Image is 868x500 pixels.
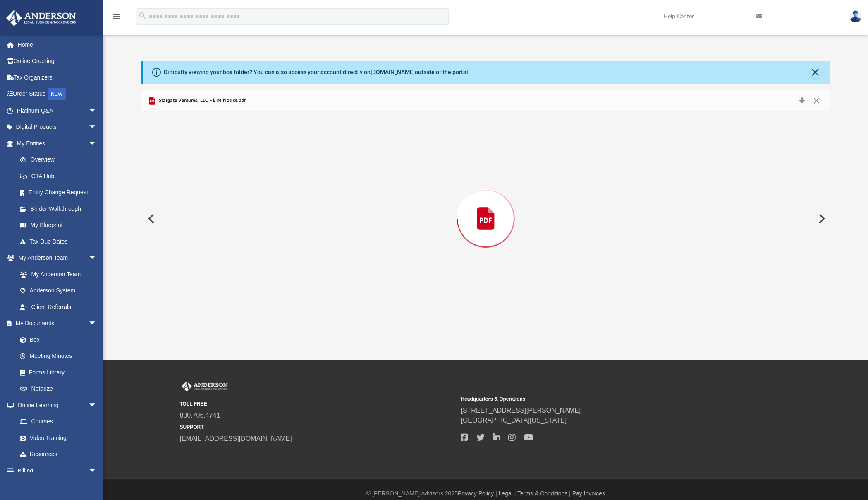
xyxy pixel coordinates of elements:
[6,462,109,479] a: Billingarrow_drop_down
[12,348,105,365] a: Meeting Minutes
[6,397,105,413] a: Online Learningarrow_drop_down
[180,400,455,408] small: TOLL FREE
[12,331,101,348] a: Box
[6,135,109,152] a: My Entitiesarrow_drop_down
[461,395,736,403] small: Headquarters & Operations
[12,446,105,463] a: Resources
[88,119,105,136] span: arrow_drop_down
[180,423,455,431] small: SUPPORT
[12,152,109,168] a: Overview
[499,490,516,497] a: Legal |
[88,135,105,152] span: arrow_drop_down
[12,184,109,201] a: Entity Change Request
[572,490,605,497] a: Pay Invoices
[180,381,230,392] img: Anderson Advisors Platinum Portal
[12,430,101,446] a: Video Training
[157,97,246,104] span: Stargate Ventures, LLC - EIN Notice.pdf
[88,462,105,479] span: arrow_drop_down
[141,207,160,230] button: Previous File
[180,412,220,419] a: 800.706.4741
[461,417,567,424] a: [GEOGRAPHIC_DATA][US_STATE]
[48,88,66,100] div: NEW
[795,95,810,106] button: Download
[6,53,109,70] a: Online Ordering
[138,11,147,20] i: search
[6,86,109,103] a: Order StatusNEW
[88,315,105,332] span: arrow_drop_down
[12,299,105,315] a: Client Referrals
[12,381,105,397] a: Notarize
[517,490,571,497] a: Terms & Conditions |
[4,10,79,26] img: Anderson Advisors Platinum Portal
[88,250,105,267] span: arrow_drop_down
[812,207,830,230] button: Next File
[12,364,101,381] a: Forms Library
[371,69,415,75] a: [DOMAIN_NAME]
[6,69,109,86] a: Tax Organizers
[12,283,105,299] a: Anderson System
[809,95,824,106] button: Close
[810,67,821,78] button: Close
[6,119,109,135] a: Digital Productsarrow_drop_down
[12,233,109,250] a: Tax Due Dates
[88,102,105,119] span: arrow_drop_down
[164,68,470,77] div: Difficulty viewing your box folder? You can also access your account directly on outside of the p...
[103,489,868,498] div: © [PERSON_NAME] Advisors 2025
[6,315,105,332] a: My Documentsarrow_drop_down
[112,12,122,22] i: menu
[12,168,109,184] a: CTA Hub
[88,397,105,414] span: arrow_drop_down
[458,490,497,497] a: Privacy Policy |
[6,250,105,266] a: My Anderson Teamarrow_drop_down
[180,435,292,442] a: [EMAIL_ADDRESS][DOMAIN_NAME]
[12,200,109,217] a: Binder Walkthrough
[461,407,581,414] a: [STREET_ADDRESS][PERSON_NAME]
[6,102,109,119] a: Platinum Q&Aarrow_drop_down
[112,16,122,22] a: menu
[6,36,109,53] a: Home
[849,10,862,22] img: User Pic
[141,90,830,326] div: Preview
[12,217,105,234] a: My Blueprint
[12,266,101,283] a: My Anderson Team
[12,413,105,430] a: Courses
